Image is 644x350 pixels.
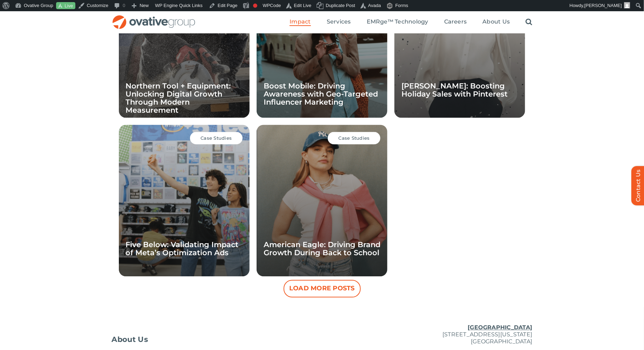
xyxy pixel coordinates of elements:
[284,280,361,298] button: Load More Posts
[112,14,196,21] a: OG_Full_horizontal_RGB
[253,4,257,8] div: Focus keyphrase not set
[526,18,533,26] a: Search
[126,240,239,257] a: Five Below: Validating Impact of Meta’s Optimization Ads
[444,18,467,25] span: Careers
[290,18,311,26] a: Impact
[584,3,622,8] span: [PERSON_NAME]
[327,18,351,25] span: Services
[401,82,508,99] a: [PERSON_NAME]: Boosting Holiday Sales with Pinterest
[483,18,510,25] span: About Us
[126,82,231,115] a: Northern Tool + Equipment: Unlocking Digital Growth Through Modern Measurement
[290,11,532,33] nav: Menu
[468,324,532,331] u: [GEOGRAPHIC_DATA]
[444,18,467,26] a: Careers
[264,240,380,257] a: American Eagle: Driving Brand Growth During Back to School
[327,18,351,26] a: Services
[112,336,148,343] span: About Us
[483,18,510,26] a: About Us
[367,18,428,25] span: EMRge™ Technology
[112,336,252,343] a: About Us
[367,18,428,26] a: EMRge™ Technology
[392,324,533,345] p: [STREET_ADDRESS][US_STATE] [GEOGRAPHIC_DATA]
[56,2,75,9] a: Live
[290,18,311,25] span: Impact
[264,82,378,107] a: Boost Mobile: Driving Awareness with Geo-Targeted Influencer Marketing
